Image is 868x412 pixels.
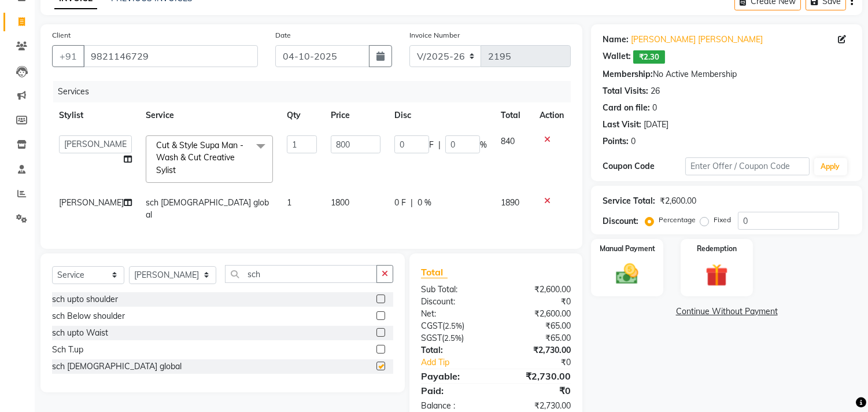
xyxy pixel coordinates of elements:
label: Fixed [714,215,731,225]
span: 1800 [331,197,349,208]
label: Redemption [697,244,737,254]
span: 1890 [501,197,519,208]
th: Total [494,102,533,128]
div: Discount: [603,215,638,227]
div: [DATE] [644,119,668,131]
div: Wallet: [603,50,631,64]
div: Membership: [603,68,653,80]
a: [PERSON_NAME] [PERSON_NAME] [631,34,763,46]
input: Enter Offer / Coupon Code [685,157,809,175]
div: Card on file: [603,102,650,114]
label: Manual Payment [600,244,655,254]
div: Services [53,81,579,102]
img: _gift.svg [699,261,735,289]
div: Sch T.up [52,344,83,356]
a: x [176,165,181,175]
th: Price [324,102,387,128]
button: +91 [52,45,84,67]
div: ₹2,600.00 [496,284,580,296]
div: ₹65.00 [496,320,580,332]
div: ₹2,600.00 [660,195,696,207]
a: Continue Without Payment [593,306,860,318]
span: CGST [421,321,442,331]
span: 1 [287,197,291,208]
span: ₹2.30 [633,50,665,64]
span: [PERSON_NAME] [59,197,124,208]
span: | [438,139,441,151]
div: Coupon Code [603,160,685,172]
span: 0 F [394,197,406,209]
th: Disc [387,102,494,128]
span: sch [DEMOGRAPHIC_DATA] global [146,197,269,220]
span: 2.5% [445,321,462,330]
a: Add Tip [412,356,510,369]
span: 840 [501,136,515,146]
th: Qty [280,102,324,128]
span: Total [421,266,448,278]
div: ₹2,600.00 [496,308,580,320]
span: SGST [421,333,442,343]
div: Last Visit: [603,119,641,131]
div: Service Total: [603,195,655,207]
span: F [429,139,434,151]
span: 2.5% [444,333,461,343]
span: | [411,197,413,209]
label: Date [275,30,291,41]
div: ₹0 [496,384,580,398]
div: sch upto Waist [52,327,108,339]
div: ₹2,730.00 [496,344,580,356]
div: Points: [603,135,629,148]
div: 0 [652,102,657,114]
div: Total Visits: [603,85,648,97]
div: Paid: [412,384,496,398]
input: Search or Scan [225,265,377,283]
button: Apply [814,158,847,175]
div: No Active Membership [603,68,851,80]
img: _cash.svg [609,261,645,287]
div: Name: [603,34,629,46]
div: Total: [412,344,496,356]
div: sch upto shoulder [52,293,118,306]
div: Sub Total: [412,284,496,296]
div: sch [DEMOGRAPHIC_DATA] global [52,360,182,373]
span: % [480,139,487,151]
input: Search by Name/Mobile/Email/Code [83,45,258,67]
div: 26 [651,85,660,97]
div: Discount: [412,296,496,308]
div: sch Below shoulder [52,310,125,322]
div: ₹0 [510,356,580,369]
label: Percentage [659,215,696,225]
div: ( ) [412,332,496,344]
div: ( ) [412,320,496,332]
div: Net: [412,308,496,320]
div: ₹2,730.00 [496,369,580,383]
th: Action [533,102,571,128]
span: Cut & Style Supa Man - Wash & Cut Creative Sylist [156,140,243,175]
div: Balance : [412,400,496,412]
label: Invoice Number [409,30,460,41]
th: Stylist [52,102,139,128]
div: Payable: [412,369,496,383]
span: 0 % [418,197,431,209]
th: Service [139,102,280,128]
div: 0 [631,135,636,148]
div: ₹0 [496,296,580,308]
div: ₹2,730.00 [496,400,580,412]
div: ₹65.00 [496,332,580,344]
label: Client [52,30,71,41]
